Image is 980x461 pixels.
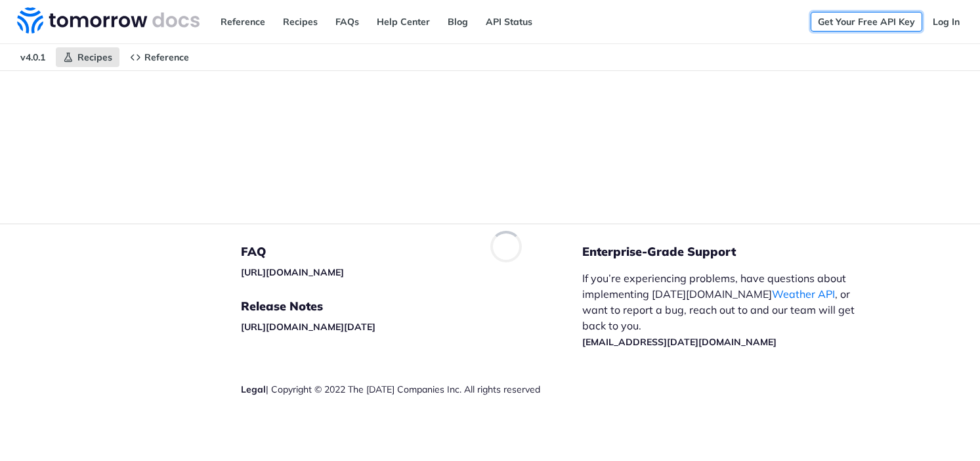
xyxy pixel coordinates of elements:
[276,12,325,32] a: Recipes
[582,244,889,260] h5: Enterprise-Grade Support
[582,270,868,349] p: If you’re experiencing problems, have questions about implementing [DATE][DOMAIN_NAME] , or want ...
[77,51,112,63] span: Recipes
[926,12,967,32] a: Log In
[144,51,189,63] span: Reference
[17,7,200,34] img: Tomorrow.io Weather API Docs
[370,12,437,32] a: Help Center
[479,12,540,32] a: API Status
[241,321,375,333] a: [URL][DOMAIN_NAME][DATE]
[241,244,582,260] h5: FAQ
[582,336,777,348] a: [EMAIL_ADDRESS][DATE][DOMAIN_NAME]
[241,383,582,396] div: | Copyright © 2022 The [DATE] Companies Inc. All rights reserved
[241,299,582,314] h5: Release Notes
[123,47,196,67] a: Reference
[213,12,272,32] a: Reference
[241,266,344,278] a: [URL][DOMAIN_NAME]
[328,12,366,32] a: FAQs
[241,383,266,395] a: Legal
[440,12,475,32] a: Blog
[13,47,53,67] span: v4.0.1
[56,47,119,67] a: Recipes
[772,287,835,301] a: Weather API
[811,12,922,32] a: Get Your Free API Key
